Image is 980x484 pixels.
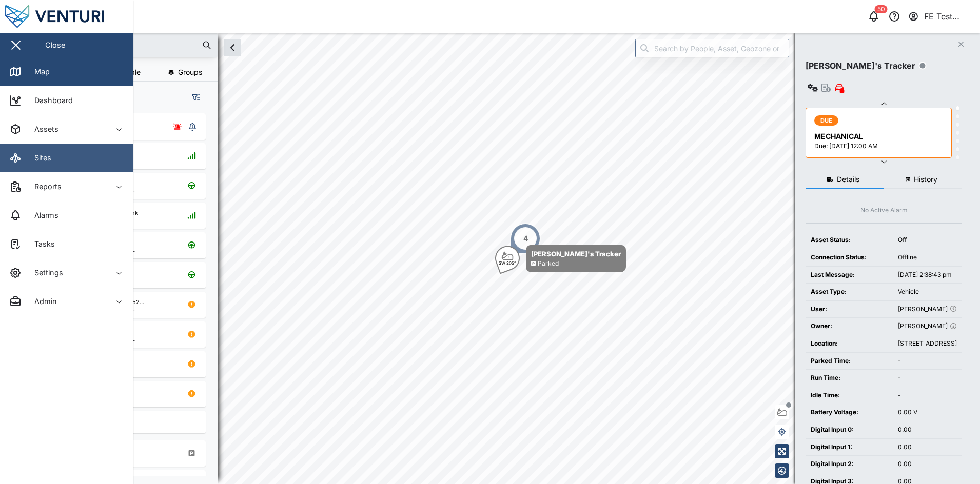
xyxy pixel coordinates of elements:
div: Off [898,235,957,245]
div: Parked [538,259,559,269]
div: Map marker [495,245,626,272]
div: Assets [27,124,58,135]
div: [PERSON_NAME]'s Tracker [531,249,621,259]
div: SW 205° [499,261,516,265]
div: 50 [875,5,888,13]
div: Alarms [27,210,58,221]
div: Asset Type: [811,287,888,297]
div: Digital Input 0: [811,425,888,435]
div: Close [45,39,65,51]
div: Digital Input 1: [811,442,888,452]
span: Groups [178,69,202,76]
div: 0.00 [898,442,957,452]
div: Idle Time: [811,391,888,400]
span: DUE [820,116,833,125]
div: MECHANICAL [814,131,945,142]
div: Run Time: [811,373,888,383]
input: Search by People, Asset, Geozone or Place [635,39,789,57]
div: Sites [27,152,51,164]
div: [PERSON_NAME] [898,321,957,331]
div: Due: [DATE] 12:00 AM [814,142,945,151]
div: Admin [27,296,57,307]
div: 0.00 [898,459,957,469]
div: Map [27,66,50,77]
div: [PERSON_NAME] [898,305,957,314]
div: Digital Input 2: [811,459,888,469]
div: Reports [27,181,62,192]
div: 0.00 [898,425,957,435]
img: Main Logo [5,5,139,28]
div: User: [811,305,888,314]
div: FE Test Admin [924,10,971,23]
div: - [898,391,957,400]
div: Battery Voltage: [811,408,888,417]
div: Offline [898,253,957,263]
div: [PERSON_NAME]'s Tracker [806,59,915,72]
span: Details [837,176,859,183]
div: 4 [523,233,528,244]
canvas: Map [33,33,980,484]
div: Settings [27,267,63,278]
div: Parked Time: [811,356,888,366]
div: Asset Status: [811,235,888,245]
div: Last Message: [811,270,888,280]
div: Vehicle [898,287,957,297]
div: Map marker [510,223,541,254]
button: FE Test Admin [908,9,972,24]
div: - [898,356,957,366]
div: Tasks [27,238,55,250]
div: [STREET_ADDRESS] [898,339,957,349]
span: History [914,176,937,183]
div: [DATE] 2:38:43 pm [898,270,957,280]
div: 0.00 V [898,408,957,417]
div: - [898,373,957,383]
div: Connection Status: [811,253,888,263]
div: Owner: [811,321,888,331]
div: Dashboard [27,95,73,106]
div: No Active Alarm [860,206,908,215]
div: Location: [811,339,888,349]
